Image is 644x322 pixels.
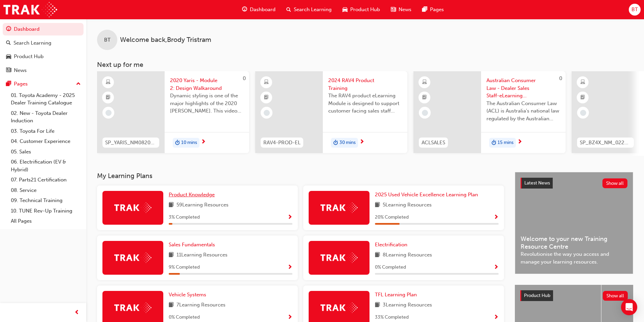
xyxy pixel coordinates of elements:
span: 2020 Yaris - Module 2: Design Walkaround [170,77,244,92]
a: Search Learning [3,37,84,49]
span: 0 [559,75,562,81]
span: duration-icon [492,139,496,147]
a: pages-iconPages [417,3,449,17]
span: book-icon [375,251,380,259]
a: car-iconProduct Hub [337,3,385,17]
span: 0 [243,75,246,81]
button: Show Progress [494,313,499,322]
button: Show Progress [287,313,292,322]
span: BT [631,6,638,14]
span: learningRecordVerb_NONE-icon [422,110,428,116]
span: Show Progress [287,215,292,221]
span: Pages [430,6,444,14]
span: learningResourceType_ELEARNING-icon [264,78,269,87]
a: 2025 Used Vehicle Excellence Learning Plan [375,191,481,199]
a: RAV4-PROD-EL2024 RAV4 Product TrainingThe RAV4 product eLearning Module is designed to support cu... [255,71,407,153]
div: Search Learning [14,39,51,47]
h3: My Learning Plans [97,172,504,180]
span: 15 mins [498,139,514,147]
img: Trak [320,202,358,213]
span: TFL Learning Plan [375,292,417,298]
span: Product Hub [524,293,550,298]
span: booktick-icon [106,93,111,102]
a: Product Hub [3,50,84,63]
a: Latest NewsShow allWelcome to your new Training Resource CentreRevolutionise the way you access a... [515,172,633,274]
button: Show Progress [287,213,292,222]
span: 9 % Completed [169,264,200,271]
span: learningResourceType_ELEARNING-icon [422,78,427,87]
span: 2025 Used Vehicle Excellence Learning Plan [375,192,478,198]
img: Trak [114,202,151,213]
span: BT [104,36,111,44]
a: Electrification [375,241,410,249]
span: book-icon [169,201,174,209]
a: 06. Electrification (EV & Hybrid) [8,157,84,175]
span: prev-icon [74,308,79,317]
span: Sales Fundamentals [169,242,215,248]
a: Dashboard [3,23,84,35]
a: Product HubShow all [520,290,628,301]
span: learningRecordVerb_NONE-icon [105,110,112,116]
span: Latest News [524,180,550,186]
span: Show Progress [494,215,499,221]
span: Show Progress [287,315,292,321]
a: TFL Learning Plan [375,291,420,299]
span: learningResourceType_ELEARNING-icon [106,78,111,87]
span: 2024 RAV4 Product Training [328,77,402,92]
img: Trak [320,252,358,263]
span: Welcome to your new Training Resource Centre [521,235,627,250]
span: guage-icon [242,5,247,14]
span: book-icon [375,301,380,309]
span: 33 % Completed [375,314,409,321]
span: Dynamic styling is one of the major highlights of the 2020 [PERSON_NAME]. This video gives an in-... [170,92,244,115]
span: 20 % Completed [375,214,409,221]
button: Show Progress [494,263,499,272]
button: Pages [3,78,84,90]
span: Show Progress [494,265,499,271]
span: booktick-icon [580,93,585,102]
span: news-icon [391,5,396,14]
a: Latest NewsShow all [521,178,627,189]
img: Trak [114,252,151,263]
span: Electrification [375,242,407,248]
span: book-icon [375,201,380,209]
span: 5 Learning Resources [383,201,432,209]
button: DashboardSearch LearningProduct HubNews [3,22,84,78]
span: Show Progress [494,315,499,321]
span: 0 % Completed [169,314,200,321]
span: booktick-icon [264,93,269,102]
span: SP_BZ4X_NM_0224_EL01 [580,139,631,147]
span: ACLSALES [422,139,445,147]
span: 3 Learning Resources [383,301,432,309]
span: 59 Learning Resources [176,201,229,209]
button: Show Progress [287,263,292,272]
span: duration-icon [333,139,338,147]
span: news-icon [6,68,11,74]
a: guage-iconDashboard [237,3,281,17]
a: 02. New - Toyota Dealer Induction [8,108,84,126]
span: Vehicle Systems [169,292,206,298]
span: next-icon [201,139,206,145]
span: News [399,6,411,14]
a: All Pages [8,216,84,226]
span: 10 mins [181,139,197,147]
a: Vehicle Systems [169,291,209,299]
button: Show all [603,291,628,301]
span: 7 Learning Resources [176,301,225,309]
span: booktick-icon [422,93,427,102]
h3: Next up for me [86,61,644,69]
span: Product Knowledge [169,192,215,198]
span: Australian Consumer Law - Dealer Sales Staff-eLearning module [486,77,560,100]
span: Revolutionise the way you access and manage your learning resources. [521,250,627,266]
div: Open Intercom Messenger [621,299,637,315]
button: Show Progress [494,213,499,222]
a: 0SP_YARIS_NM0820_EL_022020 Yaris - Module 2: Design WalkaroundDynamic styling is one of the major... [97,71,249,153]
img: Trak [3,2,57,17]
span: guage-icon [6,26,11,32]
a: 04. Customer Experience [8,136,84,147]
a: 08. Service [8,185,84,196]
a: 0ACLSALESAustralian Consumer Law - Dealer Sales Staff-eLearning moduleThe Australian Consumer Law... [413,71,566,153]
a: search-iconSearch Learning [281,3,337,17]
a: 07. Parts21 Certification [8,175,84,185]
